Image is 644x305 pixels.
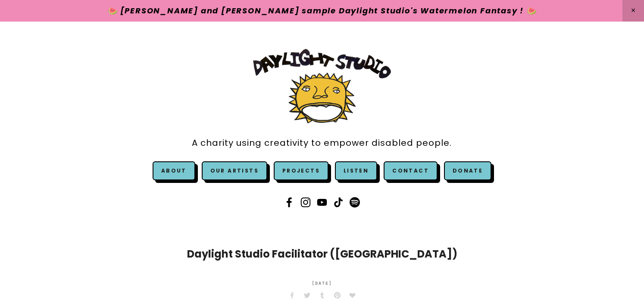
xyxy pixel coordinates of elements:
img: Daylight Studio [253,49,391,123]
a: Donate [444,161,491,180]
time: [DATE] [312,275,332,292]
a: Listen [344,167,369,174]
a: Contact [384,161,438,180]
a: About [161,167,187,174]
h1: Daylight Studio Facilitator ([GEOGRAPHIC_DATA]) [156,246,488,262]
a: Our Artists [202,161,267,180]
a: Projects [274,161,328,180]
a: A charity using creativity to empower disabled people. [192,133,452,153]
